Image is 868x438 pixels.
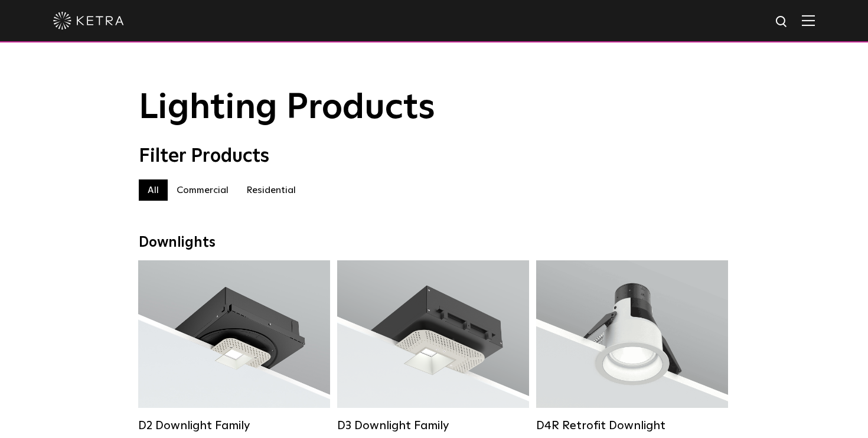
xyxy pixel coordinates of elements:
[337,419,529,433] div: D3 Downlight Family
[139,145,729,168] div: Filter Products
[536,419,728,433] div: D4R Retrofit Downlight
[802,15,815,26] img: Hamburger%20Nav.svg
[237,179,305,201] label: Residential
[168,179,237,201] label: Commercial
[337,260,529,433] a: D3 Downlight Family Lumen Output:700 / 900 / 1100Colors:White / Black / Silver / Bronze / Paintab...
[139,90,435,126] span: Lighting Products
[138,260,330,433] a: D2 Downlight Family Lumen Output:1200Colors:White / Black / Gloss Black / Silver / Bronze / Silve...
[775,15,789,30] img: search icon
[138,419,330,433] div: D2 Downlight Family
[139,234,729,251] div: Downlights
[53,12,124,30] img: ketra-logo-2019-white
[139,179,168,201] label: All
[536,260,728,433] a: D4R Retrofit Downlight Lumen Output:800Colors:White / BlackBeam Angles:15° / 25° / 40° / 60°Watta...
